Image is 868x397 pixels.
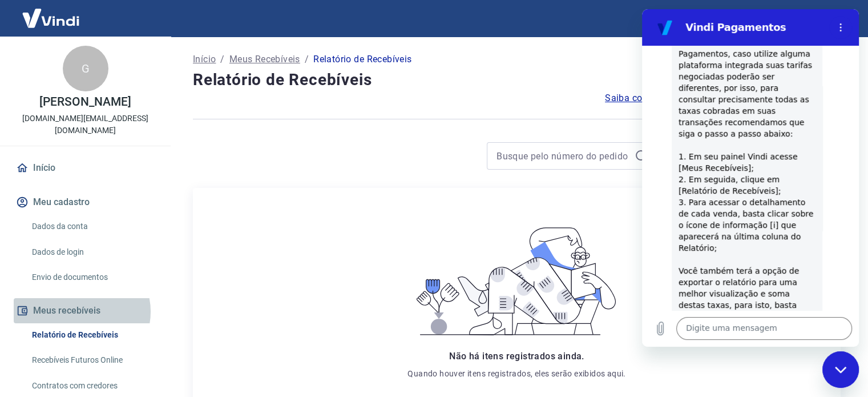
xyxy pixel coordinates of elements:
button: Meus recebíveis [14,298,157,323]
p: / [305,53,309,66]
a: Envio de documentos [27,266,157,289]
a: Recebíveis Futuros Online [27,348,157,372]
p: [PERSON_NAME] [39,96,131,108]
a: Início [193,53,216,66]
a: Relatório de Recebíveis [27,323,157,347]
button: Sair [813,8,854,29]
input: Busque pelo número do pedido [496,147,630,165]
p: Relatório de Recebíveis [313,53,411,66]
p: Quando houver itens registrados, eles serão exibidos aqui. [407,368,625,379]
div: G [63,46,108,91]
p: / [220,53,224,66]
p: [DOMAIN_NAME][EMAIL_ADDRESS][DOMAIN_NAME] [9,113,162,137]
iframe: Janela de mensagens [642,9,859,347]
button: Meu cadastro [14,190,157,215]
a: Saiba como funciona a programação dos recebimentos [605,91,841,105]
a: Meus Recebíveis [229,53,300,66]
img: Vindi [14,1,88,35]
iframe: Botão para abrir a janela de mensagens, conversa em andamento [822,351,859,388]
h4: Relatório de Recebíveis [193,69,841,91]
a: Dados de login [27,240,157,264]
span: Não há itens registrados ainda. [449,351,584,362]
a: Dados da conta [27,215,157,238]
a: Início [14,155,157,181]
